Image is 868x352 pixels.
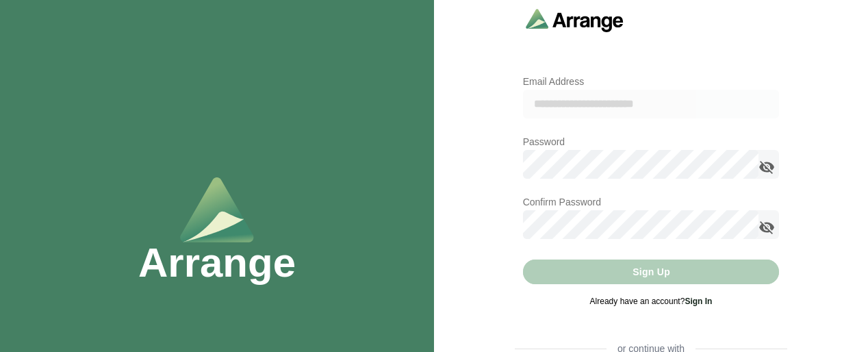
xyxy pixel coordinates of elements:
[523,134,780,150] p: Password
[138,242,296,284] h1: Arrange
[523,73,780,90] p: Email Address
[523,194,780,210] p: Confirm Password
[685,297,712,306] a: Sign In
[590,297,713,306] span: Already have an account?
[758,159,775,175] i: appended action
[758,219,775,236] i: appended action
[526,8,624,32] img: arrangeai-name-small-logo.4d2b8aee.svg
